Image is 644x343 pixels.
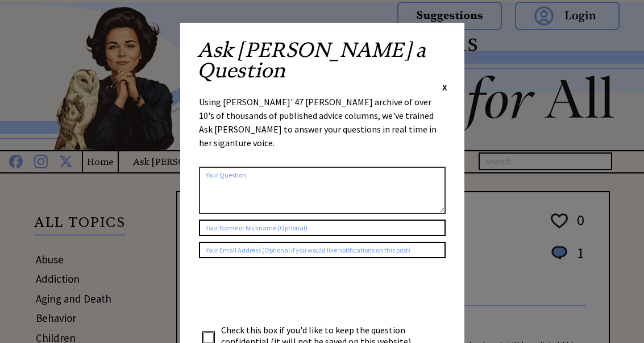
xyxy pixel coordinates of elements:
h2: Ask [PERSON_NAME] a Question [197,40,447,81]
span: X [442,81,447,93]
input: Your Name or Nickname (Optional) [199,220,446,236]
iframe: reCAPTCHA [199,270,372,314]
input: Your Email Address (Optional if you would like notifications on this post) [199,242,446,258]
div: Using [PERSON_NAME]' 47 [PERSON_NAME] archive of over 10's of thousands of published advice colum... [199,95,446,161]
